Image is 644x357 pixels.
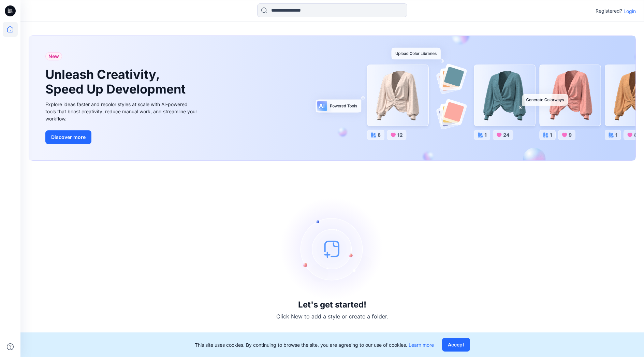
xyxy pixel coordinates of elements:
[48,52,59,60] span: New
[45,101,199,122] div: Explore ideas faster and recolor styles at scale with AI-powered tools that boost creativity, red...
[45,67,189,97] h1: Unleash Creativity, Speed Up Development
[276,312,388,320] p: Click New to add a style or create a folder.
[596,7,622,15] p: Registered?
[298,300,366,310] h3: Let's get started!
[624,8,636,15] p: Login
[409,342,434,348] a: Learn more
[281,198,383,300] img: empty-state-image.svg
[45,130,199,144] a: Discover more
[195,341,434,348] p: This site uses cookies. By continuing to browse the site, you are agreeing to our use of cookies.
[442,338,470,352] button: Accept
[45,130,91,144] button: Discover more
